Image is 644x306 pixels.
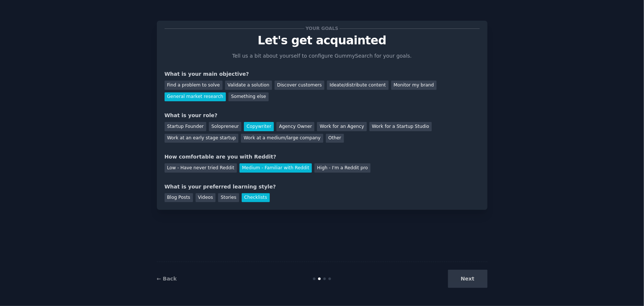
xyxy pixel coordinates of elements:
[304,25,340,33] span: Your goals
[157,276,177,282] a: ← Back
[165,122,206,131] div: Startup Founder
[244,122,274,131] div: Copywriter
[165,163,237,173] div: Low - Have never tried Reddit
[240,163,312,173] div: Medium - Familiar with Reddit
[165,81,223,90] div: Find a problem to solve
[165,92,226,102] div: General market research
[228,92,269,102] div: Something else
[276,122,314,131] div: Agency Owner
[209,122,241,131] div: Solopreneur
[165,134,239,143] div: Work at an early stage startup
[165,183,480,191] div: What is your preferred learning style?
[165,34,480,47] p: Let's get acquainted
[196,193,216,203] div: Videos
[218,193,239,203] div: Stories
[241,134,323,143] div: Work at a medium/large company
[225,81,272,90] div: Validate a solution
[391,81,437,90] div: Monitor my brand
[317,122,366,131] div: Work for an Agency
[327,81,388,90] div: Ideate/distribute content
[275,81,324,90] div: Discover customers
[165,153,480,161] div: How comfortable are you with Reddit?
[369,122,432,131] div: Work for a Startup Studio
[229,52,415,60] p: Tell us a bit about yourself to configure GummySearch for your goals.
[165,193,193,203] div: Blog Posts
[326,134,344,143] div: Other
[165,70,480,78] div: What is your main objective?
[242,193,270,203] div: Checklists
[165,112,480,119] div: What is your role?
[314,163,371,173] div: High - I'm a Reddit pro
